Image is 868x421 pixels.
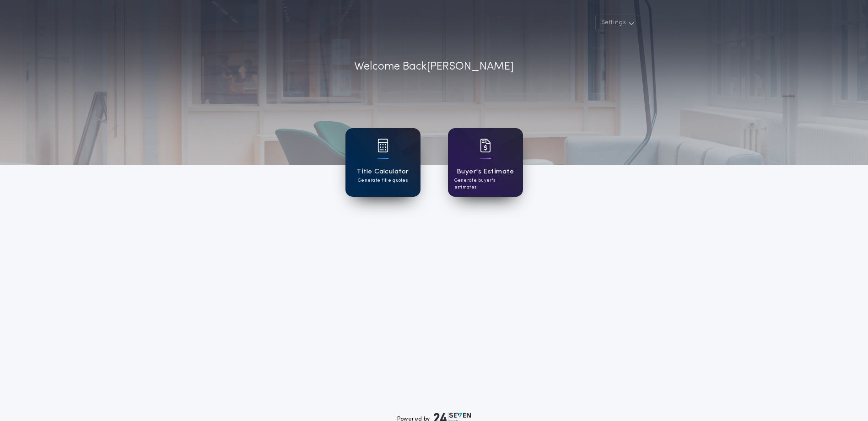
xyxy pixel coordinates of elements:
[358,177,408,184] p: Generate title quotes
[356,167,409,177] h1: Title Calculator
[377,139,388,152] img: card icon
[454,177,517,191] p: Generate buyer's estimates
[595,15,638,31] button: Settings
[457,167,514,177] h1: Buyer's Estimate
[345,128,421,197] a: card iconTitle CalculatorGenerate title quotes
[448,128,523,197] a: card iconBuyer's EstimateGenerate buyer's estimates
[354,59,514,75] p: Welcome Back [PERSON_NAME]
[480,139,491,152] img: card icon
